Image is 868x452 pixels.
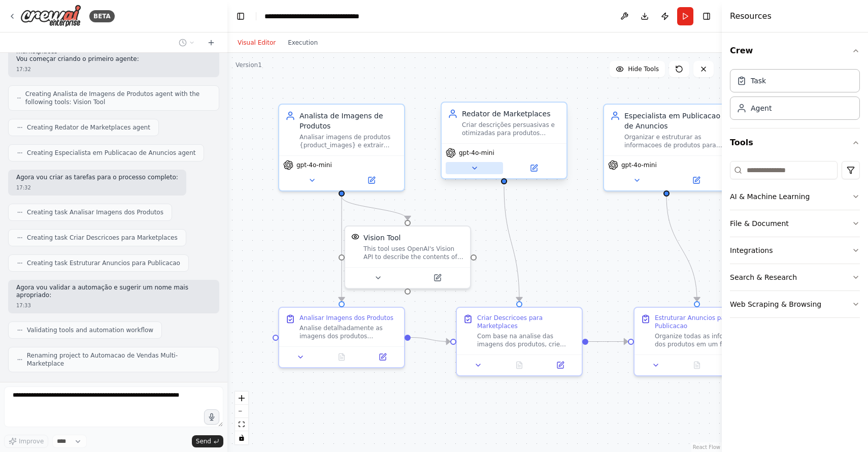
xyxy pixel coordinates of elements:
div: React Flow controls [235,392,248,444]
div: 17:32 [16,184,178,191]
div: Tools [730,157,860,326]
button: Click to speak your automation idea [204,409,219,425]
span: Renaming project to Automacao de Vendas Multi-Marketplace [27,351,211,368]
button: Open in side panel [505,162,562,174]
button: Improve [4,435,48,448]
div: This tool uses OpenAI's Vision API to describe the contents of an image. [363,245,464,261]
button: Switch to previous chat [175,37,199,49]
button: Hide left sidebar [233,9,248,23]
button: Crew [730,37,860,65]
span: Improve [19,437,44,445]
div: Crew [730,65,860,128]
div: Task [751,76,766,86]
div: VisionToolVision ToolThis tool uses OpenAI's Vision API to describe the contents of an image. [344,225,471,289]
a: React Flow attribution [693,444,720,450]
div: 17:33 [16,302,211,309]
div: Analista de Imagens de Produtos [299,111,398,131]
div: Vision Tool [363,233,400,243]
button: AI & Machine Learning [730,183,860,210]
button: Open in side panel [343,174,400,186]
button: Start a new chat [203,37,219,49]
g: Edge from c59ae9e6-cff3-41ca-bb82-52031970a81c to c8cd6d28-61ce-45c4-98bd-aa38a94f71a4 [661,197,702,301]
div: Agent [751,103,772,113]
p: Vou começar criando o primeiro agente: [16,55,211,63]
button: Tools [730,128,860,157]
div: Redator de Marketplaces [462,109,560,119]
g: Edge from e81d6cdc-4b3c-4723-8601-292ce0bb6d52 to db23d866-0128-476f-8765-cf94fb65ebde [337,197,347,301]
div: Organizar e estruturar as informacoes de produtos para publicacao nos marketplaces {target_market... [624,133,723,149]
div: 17:32 [16,66,211,73]
div: Criar Descricoes para MarketplacesCom base na analise das imagens dos produtos, crie descricoes o... [456,307,583,376]
span: Creating task Estruturar Anuncios para Publicacao [27,259,180,267]
span: Hide Tools [628,65,659,73]
button: No output available [320,351,363,363]
span: Creating task Analisar Imagens dos Produtos [27,208,163,216]
span: Creating Analista de Imagens de Produtos agent with the following tools: Vision Tool [25,90,211,106]
button: Open in side panel [365,351,400,363]
div: Analise detalhadamente as imagens dos produtos {product_images} localizadas no repositorio {repos... [299,324,398,340]
div: Estruturar Anuncios para PublicacaoOrganize todas as informacoes dos produtos em um formato estru... [633,307,760,376]
button: Web Scraping & Browsing [730,291,860,317]
img: VisionTool [351,233,359,241]
span: gpt-4o-mini [296,161,332,169]
button: toggle interactivity [235,431,248,444]
button: Execution [282,37,324,49]
span: Creating task Criar Descricoes para Marketplaces [27,234,178,242]
g: Edge from 39156dde-5f75-47ea-a1e4-349dbab5d3e0 to c8cd6d28-61ce-45c4-98bd-aa38a94f71a4 [588,337,628,347]
div: Analisar Imagens dos Produtos [299,314,393,322]
span: Creating Redator de Marketplaces agent [27,123,150,132]
span: Creating Especialista em Publicacao de Anuncios agent [27,149,195,157]
div: Analista de Imagens de ProdutosAnalisar imagens de produtos {product_images} e extrair informaçõe... [278,104,405,191]
div: Analisar Imagens dos ProdutosAnalise detalhadamente as imagens dos produtos {product_images} loca... [278,307,405,368]
div: Estruturar Anuncios para Publicacao [655,314,753,330]
div: Com base na analise das imagens dos produtos, crie descricoes otimizadas e persuasivas para cada ... [477,332,576,348]
button: Send [192,435,223,447]
button: No output available [676,359,719,371]
p: Agora vou criar as tarefas para o processo completo: [16,174,178,182]
span: Validating tools and automation workflow [27,326,153,334]
span: gpt-4o-mini [621,161,657,169]
span: Send [196,437,211,445]
div: BETA [89,10,115,22]
button: zoom out [235,405,248,418]
button: fit view [235,418,248,431]
g: Edge from e81d6cdc-4b3c-4723-8601-292ce0bb6d52 to 1c2ba4e3-4ed3-440b-988f-d7df9116ebad [337,197,413,220]
div: Criar Descricoes para Marketplaces [477,314,576,330]
button: zoom in [235,392,248,405]
img: Logo [20,5,81,27]
button: Search & Research [730,264,860,290]
button: No output available [498,359,541,371]
div: Especialista em Publicacao de Anuncios [624,111,723,131]
div: Analisar imagens de produtos {product_images} e extrair informações detalhadas sobre característi... [299,133,398,149]
button: Integrations [730,237,860,264]
button: Visual Editor [231,37,282,49]
button: Hide Tools [610,61,665,77]
span: gpt-4o-mini [459,149,494,157]
div: Organize todas as informacoes dos produtos em um formato estruturado para publicacao nos marketpl... [655,332,753,348]
button: Open in side panel [409,272,466,284]
p: Agora vou validar a automação e sugerir um nome mais apropriado: [16,284,211,300]
button: Open in side panel [543,359,578,371]
button: Open in side panel [667,174,725,186]
div: Especialista em Publicacao de AnunciosOrganizar e estruturar as informacoes de produtos para publ... [603,104,730,191]
g: Edge from 78b5ba35-2da0-4d0e-a4c7-d699785f3a3e to 39156dde-5f75-47ea-a1e4-349dbab5d3e0 [499,186,524,301]
g: Edge from db23d866-0128-476f-8765-cf94fb65ebde to 39156dde-5f75-47ea-a1e4-349dbab5d3e0 [411,333,450,347]
nav: breadcrumb [264,11,379,21]
div: Redator de MarketplacesCriar descrições persuasivas e otimizadas para produtos {product_category}... [441,104,567,181]
h4: Resources [730,10,772,22]
button: File & Document [730,210,860,237]
button: Hide right sidebar [699,9,714,23]
div: Version 1 [236,61,262,69]
div: Criar descrições persuasivas e otimizadas para produtos {product_category} nos principais marketp... [462,121,560,137]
